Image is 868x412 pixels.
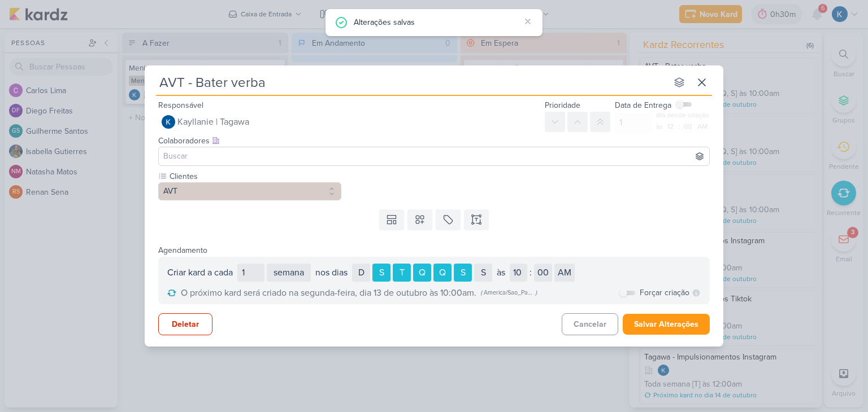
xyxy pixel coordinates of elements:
[177,115,249,129] span: Kayllanie | Tagawa
[158,112,540,132] button: Kayllanie | Tagawa
[474,264,492,282] div: Sábado
[562,313,618,335] button: Cancelar
[158,135,710,147] div: Colaboradores
[545,100,580,110] label: Prioridade
[158,313,212,335] button: Deletar
[536,288,537,297] div: )
[181,286,476,300] span: O próximo kard será criado na segunda-feira, dia 13 de outubro às 10:00am.
[393,264,411,282] div: Terça-feira
[530,266,532,279] div: :
[433,264,452,282] div: Quinta-feira
[615,99,671,111] label: Data de Entrega
[454,264,472,282] div: Sexta-feira
[158,100,203,110] label: Responsável
[497,266,505,279] div: às
[481,288,483,297] div: (
[354,16,520,28] div: Alterações salvas
[640,287,689,299] label: Forçar criação
[656,121,664,132] div: às
[156,72,667,93] input: Kard Sem Título
[623,314,710,335] button: Salvar Alterações
[352,264,370,282] div: Domingo
[656,111,710,120] div: dia desde criação
[372,264,390,282] div: Segunda-feira
[161,150,707,163] input: Buscar
[167,266,233,279] div: Criar kard a cada
[158,246,207,255] label: Agendamento
[315,266,348,279] div: nos dias
[168,170,341,182] label: Clientes
[162,115,175,129] img: Kayllanie | Tagawa
[413,264,431,282] div: Quarta-feira
[158,182,341,200] button: AVT
[679,121,680,132] div: :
